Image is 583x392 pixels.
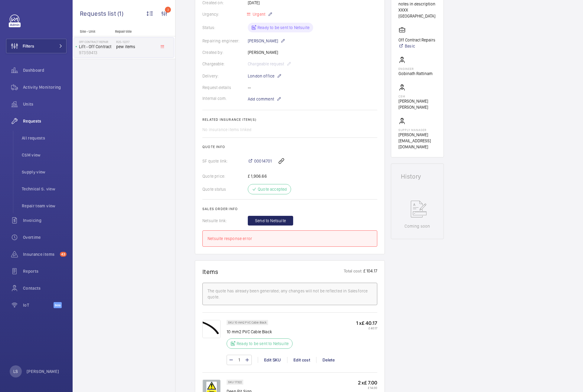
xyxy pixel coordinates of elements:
[116,44,156,50] span: pew items
[227,329,296,335] p: 10 mm2 PVC Cable Black
[358,386,377,390] p: £ 14.00
[248,158,272,164] a: 00014701
[237,341,289,347] p: Ready to be sent to Netsuite
[23,285,67,291] span: Contacts
[79,40,114,44] p: Off Contract Repair
[22,135,67,141] span: All requests
[6,39,67,53] button: Filters
[115,29,155,34] p: Repair title
[316,357,341,363] div: Delete
[255,218,286,224] span: Send to Netsuite
[22,203,67,209] span: Repair team view
[248,72,282,80] p: London office
[258,357,287,363] div: Edit SKU
[358,380,377,386] p: 2 x £ 7.00
[363,268,377,275] p: £ 104.17
[23,84,67,90] span: Activity Monitoring
[27,368,59,374] p: [PERSON_NAME]
[401,173,434,180] h1: History
[254,158,272,164] span: 00014701
[79,50,114,56] p: 97359413
[23,118,67,124] span: Requests
[398,67,433,71] p: Engineer
[23,302,54,308] span: IoT
[228,321,267,324] p: SKU 10 mm2 PVC Cable Black
[228,381,242,383] p: SKU 17322
[251,12,265,17] span: Urgent
[23,67,67,73] span: Dashboard
[398,43,435,49] a: Basic
[404,223,430,229] p: Coming soon
[23,268,67,274] span: Reports
[202,145,377,149] h2: Quote info
[398,132,436,150] p: [PERSON_NAME][EMAIL_ADDRESS][DOMAIN_NAME]
[23,43,34,49] span: Filters
[287,357,316,363] div: Edit cost
[23,234,67,240] span: Overtime
[23,217,67,223] span: Invoicing
[202,320,221,338] img: vyAaGXGrXGurlDgGGWQ5kQ1pVbB_nAQn6Gbh3ePQeAkEe6oQ.jpeg
[202,207,377,211] h2: Sales order info
[248,216,293,226] button: Send to Netsuite
[248,96,274,102] span: Add comment
[208,288,372,300] div: The quote has already been generated; any changes will not be reflected in Salesforce quote.
[356,320,377,326] p: 1 x £ 40.17
[23,251,57,257] span: Insurance items
[60,252,67,257] span: 43
[344,268,363,275] p: Total cost:
[356,326,377,330] p: £ 40.17
[398,94,436,98] p: CSM
[23,101,67,107] span: Units
[80,10,117,17] span: Requests list
[22,169,67,175] span: Supply view
[79,44,114,50] p: Lift - Off Contract
[73,29,113,34] p: Site - Unit
[54,302,62,308] span: Beta
[202,268,218,275] h1: Items
[398,37,435,43] p: Off Contract Repairs
[398,7,436,19] p: XXXX [GEOGRAPHIC_DATA]
[116,40,156,44] h2: R25-12217
[22,152,67,158] span: CSM view
[208,236,372,242] div: Netsuite response error
[22,186,67,192] span: Technical S. view
[398,98,436,110] p: [PERSON_NAME] [PERSON_NAME]
[248,37,285,44] p: [PERSON_NAME]
[398,71,433,77] p: Gobinath Rattinam
[202,117,377,122] h2: Related insurance item(s)
[398,128,436,132] p: Supply manager
[13,368,18,374] p: LS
